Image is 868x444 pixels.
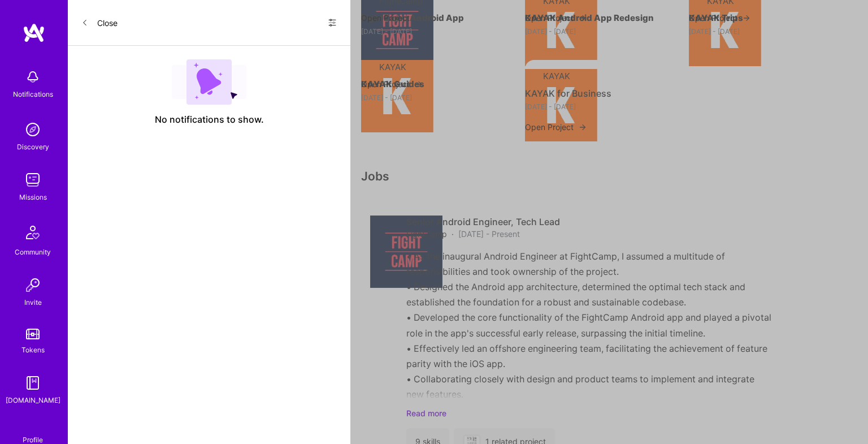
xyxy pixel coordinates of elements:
[81,14,118,32] button: Close
[19,191,47,203] div: Missions
[21,344,45,356] div: Tokens
[21,66,44,88] img: bell
[21,372,44,394] img: guide book
[24,296,42,308] div: Invite
[23,23,45,43] img: logo
[172,59,246,105] img: empty
[21,118,44,141] img: discovery
[17,141,49,153] div: Discovery
[15,246,51,258] div: Community
[26,329,40,339] img: tokens
[21,169,44,191] img: teamwork
[19,219,46,246] img: Community
[155,114,264,126] span: No notifications to show.
[13,88,53,100] div: Notifications
[21,274,44,296] img: Invite
[6,394,60,406] div: [DOMAIN_NAME]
